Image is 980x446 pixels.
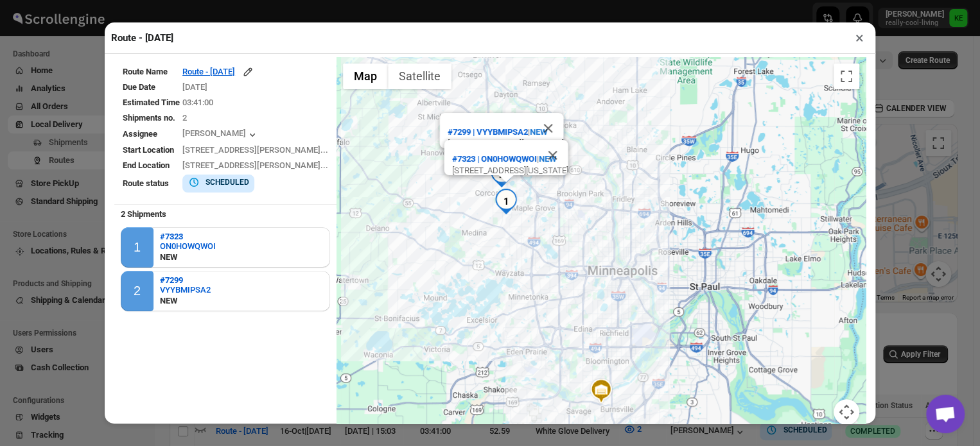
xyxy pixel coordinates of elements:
[188,176,249,189] button: SCHEDULED
[160,275,211,285] button: #7299
[160,275,183,285] b: #7299
[160,232,183,241] b: #7323
[123,160,170,170] span: End Location
[111,31,173,44] h2: Route - [DATE]
[834,64,859,89] button: Toggle fullscreen view
[123,129,157,139] span: Assignee
[343,64,388,89] button: Show street map
[123,145,174,155] span: Start Location
[160,241,216,251] button: ON0HOWQWOI
[452,166,568,175] div: [STREET_ADDRESS][US_STATE]
[182,128,259,141] button: [PERSON_NAME]
[123,98,180,107] span: Estimated Time
[134,240,141,255] div: 1
[123,67,168,76] span: Route Name
[182,144,328,157] div: [STREET_ADDRESS][PERSON_NAME]...
[114,203,173,225] b: 2 Shipments
[452,153,568,166] div: |
[452,154,537,164] b: #7323 | ON0HOWQWOI
[160,251,216,264] div: NEW
[444,149,545,169] button: #7323 | ON0HOWQWOI
[182,98,213,107] span: 03:41:00
[533,113,564,144] button: Close
[448,127,528,137] b: #7299 | VYYBMIPSA2
[123,178,169,188] span: Route status
[160,232,216,241] button: #7323
[182,159,328,172] div: [STREET_ADDRESS][PERSON_NAME]...
[388,64,451,89] button: Show satellite imagery
[182,113,187,123] span: 2
[440,122,536,142] button: #7299 | VYYBMIPSA2
[538,140,568,171] button: Close
[182,65,254,78] button: Route - [DATE]
[489,162,514,187] div: 2
[850,29,869,47] button: ×
[134,284,141,298] div: 2
[182,82,207,92] span: [DATE]
[493,189,519,214] div: 1
[926,395,965,433] div: Open chat
[206,178,249,187] b: SCHEDULED
[160,295,211,307] div: NEW
[834,399,859,425] button: Map camera controls
[123,82,155,92] span: Due Date
[448,126,564,139] div: |
[123,113,175,123] span: Shipments no.
[160,285,211,295] button: VYYBMIPSA2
